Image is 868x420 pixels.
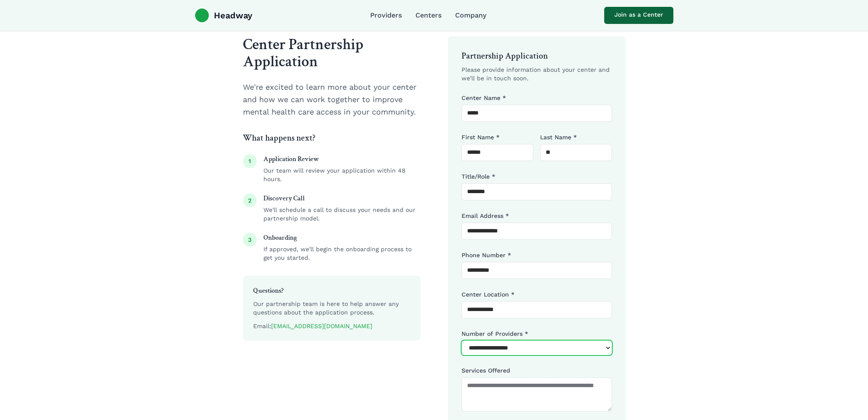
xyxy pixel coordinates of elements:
a: Company [455,10,486,21]
a: Headway [195,9,252,22]
label: Number of Providers * [462,330,528,337]
h3: What happens next? [243,132,421,144]
h4: Onboarding [263,233,421,243]
p: We'll schedule a call to discuss your needs and our partnership model. [263,206,421,223]
h2: Center Partnership Application [243,36,421,70]
p: Our team will review your application within 48 hours. [263,166,421,183]
p: Please provide information about your center and we'll be in touch soon. [462,65,612,82]
label: Services Offered [462,367,510,374]
p: Our partnership team is here to help answer any questions about the application process. [253,300,410,317]
label: First Name * [462,134,500,141]
a: Join as a Center [604,7,673,24]
label: Phone Number * [462,252,511,258]
label: Last Name * [540,134,577,141]
h4: Discovery Call [263,194,421,204]
a: [EMAIL_ADDRESS][DOMAIN_NAME] [271,323,372,329]
h4: Application Review [263,154,421,164]
h4: Questions? [253,286,410,296]
div: 1 [243,154,257,168]
p: We're excited to learn more about your center and how we can work together to improve mental heal... [243,81,421,118]
div: 3 [243,233,257,247]
label: Email Address * [462,212,509,219]
a: Centers [415,10,441,21]
label: Title/Role * [462,173,495,180]
label: Center Location * [462,291,514,298]
div: 2 [243,194,257,207]
span: Headway [214,9,252,21]
p: Email: [253,322,410,330]
a: Providers [370,10,402,21]
h3: Partnership Application [462,50,612,62]
p: If approved, we'll begin the onboarding process to get you started. [263,245,421,262]
label: Center Name * [462,94,506,101]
